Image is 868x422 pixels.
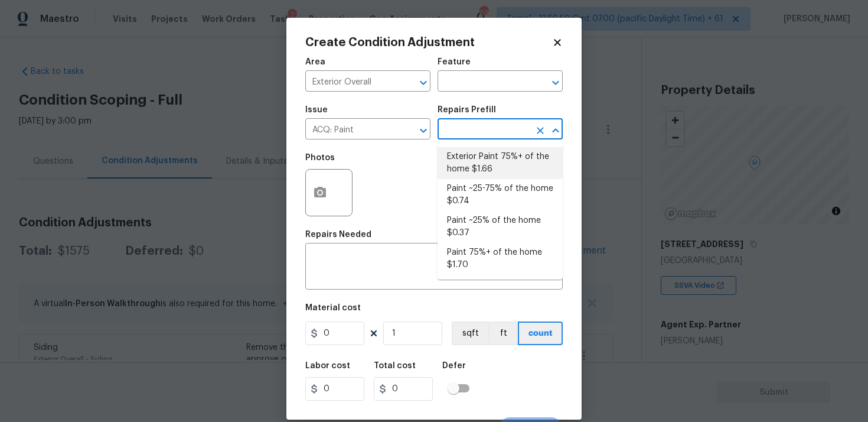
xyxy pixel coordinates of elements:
h5: Area [305,58,325,66]
h5: Total cost [374,362,416,370]
h5: Issue [305,106,328,114]
h5: Repairs Prefill [438,106,496,114]
h5: Repairs Needed [305,231,371,239]
h5: Feature [438,58,471,66]
button: Open [415,74,432,91]
button: Open [415,122,432,139]
h5: Labor cost [305,362,350,370]
button: count [518,322,563,345]
li: Paint ~25-75% of the home $0.74 [438,179,563,211]
h5: Photos [305,154,335,162]
button: Close [547,122,564,139]
li: Paint 75%+ of the home $1.70 [438,243,563,275]
li: Exterior Paint 75%+ of the home $1.66 [438,147,563,179]
button: ft [488,322,518,345]
button: Open [547,74,564,91]
button: Clear [532,122,549,139]
h5: Material cost [305,304,361,312]
button: sqft [452,322,488,345]
h2: Create Condition Adjustment [305,37,552,48]
li: Paint ~25% of the home $0.37 [438,211,563,243]
h5: Defer [442,362,466,370]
